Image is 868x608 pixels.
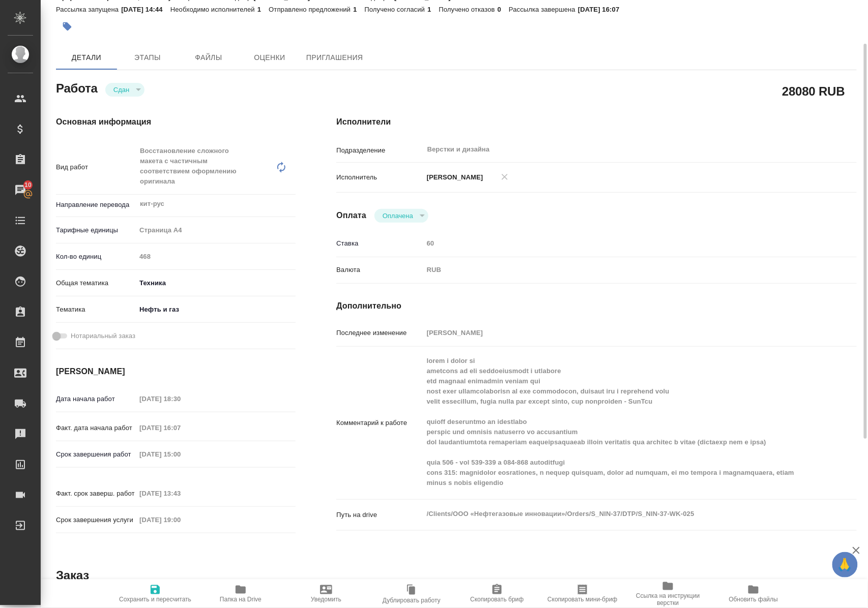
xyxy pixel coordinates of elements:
span: Сохранить и пересчитать [119,596,191,603]
button: Оплачена [380,211,416,220]
input: Пустое поле [136,249,296,264]
button: Папка на Drive [198,580,283,608]
h4: Основная информация [56,116,296,128]
span: 🙏 [836,554,854,575]
input: Пустое поле [136,420,225,435]
span: Обновить файлы [729,596,778,603]
span: Ссылка на инструкции верстки [631,592,705,606]
input: Пустое поле [136,447,225,462]
p: Срок завершения работ [56,449,136,460]
p: Валюта [336,265,423,275]
div: Нефть и газ [136,301,296,318]
button: Сдан [110,85,132,94]
button: Дублировать работу [369,580,454,608]
p: Тарифные единицы [56,225,136,235]
p: Последнее изменение [336,328,423,338]
h2: Работа [56,78,98,97]
p: Исполнитель [336,172,423,183]
textarea: /Clients/ООО «Нефтегазовые инновации»/Orders/S_NIN-37/DTP/S_NIN-37-WK-025 [423,505,814,523]
span: Дублировать работу [383,597,441,604]
p: Путь на drive [336,510,423,520]
p: Ставка [336,238,423,249]
button: Уведомить [283,580,369,608]
h4: Исполнители [336,116,857,128]
p: [DATE] 14:44 [121,6,170,13]
button: Сохранить и пересчитать [112,580,198,608]
p: Отправлено предложений [269,6,353,13]
p: Необходимо исполнителей [170,6,257,13]
p: Кол-во единиц [56,252,136,262]
span: Скопировать мини-бриф [547,596,617,603]
button: Ссылка на инструкции верстки [625,580,711,608]
p: 0 [498,6,509,13]
span: Уведомить [311,596,341,603]
p: Факт. срок заверш. работ [56,489,136,499]
h2: 28080 RUB [782,82,845,100]
h4: [PERSON_NAME] [56,366,296,378]
p: 1 [427,6,439,13]
span: Приглашения [306,51,363,64]
input: Пустое поле [136,391,225,406]
button: Скопировать мини-бриф [540,580,625,608]
p: Рассылка запущена [56,6,121,13]
h2: Заказ [56,567,89,584]
p: Факт. дата начала работ [56,423,136,433]
div: Техника [136,275,296,292]
span: Папка на Drive [220,596,262,603]
input: Пустое поле [423,236,814,251]
p: Рассылка завершена [509,6,578,13]
p: Тематика [56,305,136,315]
div: RUB [423,261,814,279]
p: Комментарий к работе [336,418,423,428]
p: Получено отказов [439,6,498,13]
span: Файлы [184,51,233,64]
span: Оценки [245,51,294,64]
p: 1 [353,6,364,13]
h4: Дополнительно [336,300,857,312]
h4: Оплата [336,209,366,222]
button: 🙏 [832,552,858,577]
span: 10 [18,180,38,190]
input: Пустое поле [136,512,225,527]
button: Скопировать бриф [454,580,540,608]
p: Вид работ [56,162,136,172]
span: Скопировать бриф [470,596,524,603]
input: Пустое поле [136,486,225,501]
div: Страница А4 [136,222,296,239]
p: Подразделение [336,145,423,156]
div: Сдан [374,209,428,223]
p: Срок завершения услуги [56,515,136,525]
span: Детали [62,51,111,64]
p: Дата начала работ [56,394,136,404]
p: [DATE] 16:07 [578,6,627,13]
button: Обновить файлы [711,580,796,608]
textarea: lorem i dolor si ametcons ad eli seddoeiusmodt i utlabore etd magnaal enimadmin veniam qui nost e... [423,352,814,492]
div: Сдан [105,83,144,97]
p: Общая тематика [56,278,136,288]
a: 10 [3,177,38,203]
p: Получено согласий [365,6,428,13]
p: [PERSON_NAME] [423,172,483,183]
p: 1 [257,6,269,13]
span: Нотариальный заказ [71,331,135,341]
span: Этапы [123,51,172,64]
input: Пустое поле [423,325,814,340]
p: Направление перевода [56,200,136,210]
button: Добавить тэг [56,15,78,38]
